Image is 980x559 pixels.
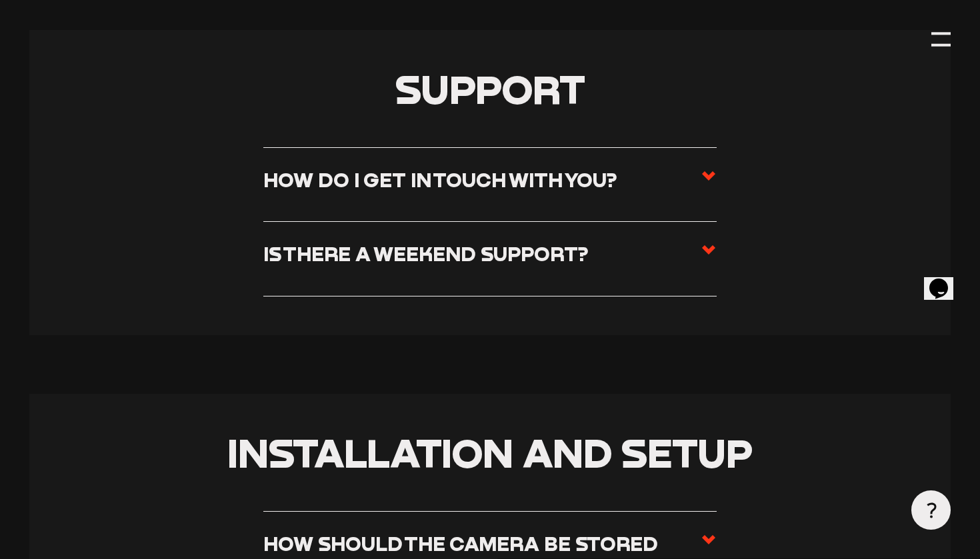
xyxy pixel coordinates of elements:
[263,168,617,193] h3: How do I get in touch with you?
[395,65,585,113] span: Support
[227,428,753,476] span: Installation and setup
[924,260,967,300] iframe: chat widget
[263,242,589,267] h3: Is there a weekend support?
